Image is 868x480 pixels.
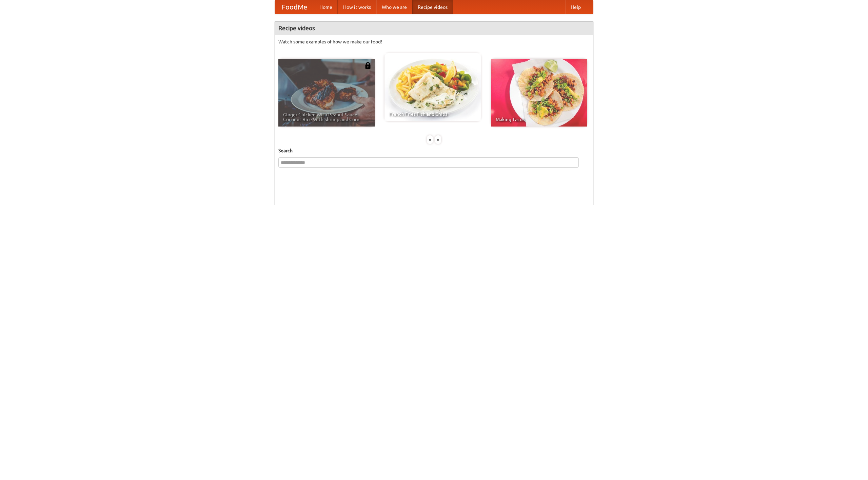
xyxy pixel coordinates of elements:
a: Who we are [376,0,412,14]
a: How it works [338,0,376,14]
a: Help [565,0,586,14]
img: 483408.png [364,62,371,69]
h5: Search [278,147,590,154]
span: French Fries Fish and Chips [389,112,476,116]
p: Watch some examples of how we make our food! [278,38,590,45]
div: « [427,135,433,144]
a: Making Tacos [491,59,587,127]
a: Home [314,0,338,14]
a: Recipe videos [412,0,453,14]
h4: Recipe videos [275,21,593,35]
a: FoodMe [275,0,314,14]
div: » [435,135,441,144]
span: Making Tacos [496,117,583,122]
a: French Fries Fish and Chips [384,53,481,121]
